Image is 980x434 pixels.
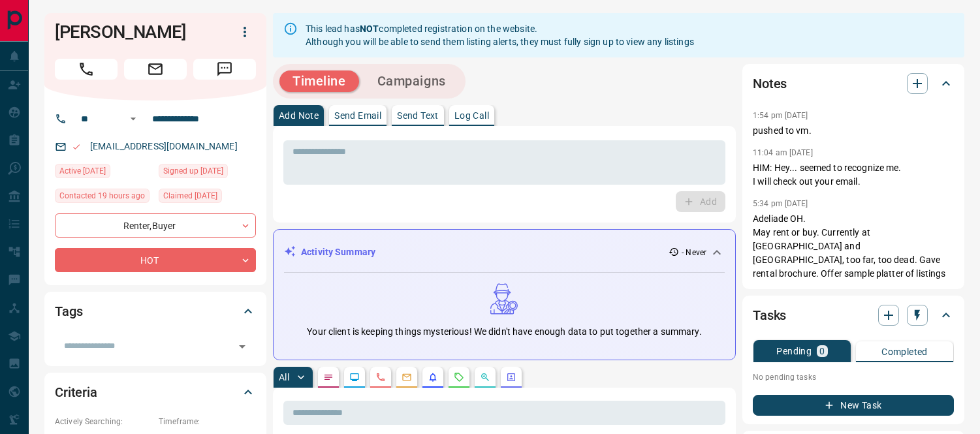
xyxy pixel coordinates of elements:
[753,199,808,208] p: 5:34 pm [DATE]
[59,164,106,178] span: Active [DATE]
[334,111,381,120] p: Send Email
[753,212,954,281] p: Adeliade OH. May rent or buy. Currently at [GEOGRAPHIC_DATA] and [GEOGRAPHIC_DATA], too far, too ...
[301,245,375,259] p: Activity Summary
[753,148,813,157] p: 11:04 am [DATE]
[55,416,152,427] p: Actively Searching:
[360,23,379,34] strong: NOT
[753,395,954,416] button: New Task
[55,377,256,408] div: Criteria
[159,189,256,207] div: Sat Aug 02 2025
[193,59,256,80] span: Message
[753,124,954,138] p: pushed to vm.
[163,164,223,178] span: Signed up [DATE]
[55,213,256,238] div: Renter , Buyer
[55,59,118,80] span: Call
[307,325,701,339] p: Your client is keeping things mysterious! We didn't have enough data to put together a summary.
[397,111,439,120] p: Send Text
[753,73,787,94] h2: Notes
[454,372,464,382] svg: Requests
[55,301,82,322] h2: Tags
[279,373,289,382] p: All
[279,70,359,92] button: Timeline
[375,372,386,382] svg: Calls
[753,68,954,99] div: Notes
[284,240,725,264] div: Activity Summary- Never
[402,372,412,382] svg: Emails
[881,347,928,356] p: Completed
[753,300,954,331] div: Tasks
[480,372,490,382] svg: Opportunities
[776,347,812,356] p: Pending
[163,189,217,202] span: Claimed [DATE]
[428,372,438,382] svg: Listing Alerts
[55,248,256,272] div: HOT
[306,17,694,54] div: This lead has completed registration on the website. Although you will be able to send them listi...
[753,161,954,189] p: HIM: Hey... seemed to recognize me. I will check out your email.
[55,189,152,207] div: Wed Aug 13 2025
[125,111,141,127] button: Open
[124,59,187,80] span: Email
[364,70,459,92] button: Campaigns
[59,189,145,202] span: Contacted 19 hours ago
[753,367,954,387] p: No pending tasks
[90,141,238,151] a: [EMAIL_ADDRESS][DOMAIN_NAME]
[55,22,214,42] h1: [PERSON_NAME]
[55,164,152,182] div: Sat Aug 02 2025
[159,164,256,182] div: Sat Aug 02 2025
[233,337,251,356] button: Open
[323,372,334,382] svg: Notes
[454,111,489,120] p: Log Call
[159,416,256,427] p: Timeframe:
[753,111,808,120] p: 1:54 pm [DATE]
[682,247,706,258] p: - Never
[753,305,786,326] h2: Tasks
[819,347,825,356] p: 0
[72,142,81,151] svg: Email Valid
[55,296,256,327] div: Tags
[349,372,360,382] svg: Lead Browsing Activity
[55,382,97,403] h2: Criteria
[279,111,319,120] p: Add Note
[506,372,516,382] svg: Agent Actions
